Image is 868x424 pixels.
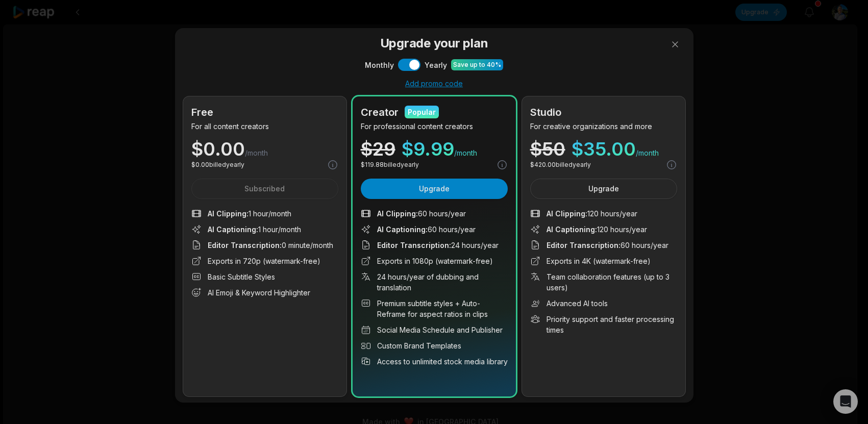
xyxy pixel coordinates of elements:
[530,314,677,335] li: Priority support and faster processing times
[208,208,291,219] span: 1 hour/month
[361,340,508,351] li: Custom Brand Templates
[547,224,647,235] span: 120 hours/year
[361,160,419,169] p: $ 119.88 billed yearly
[377,240,499,251] span: 24 hours/year
[208,240,333,251] span: 0 minute/month
[530,256,677,266] li: Exports in 4K (watermark-free)
[183,34,685,53] h3: Upgrade your plan
[191,121,338,132] p: For all content creators
[402,140,454,158] span: $ 9.99
[530,271,677,293] li: Team collaboration features (up to 3 users)
[183,79,685,88] div: Add promo code
[547,225,597,234] span: AI Captioning :
[361,256,508,266] li: Exports in 1080p (watermark-free)
[191,271,338,282] li: Basic Subtitle Styles
[547,208,637,219] span: 120 hours/year
[361,121,508,132] p: For professional content creators
[208,224,301,235] span: 1 hour/month
[191,105,213,120] h2: Free
[191,287,338,298] li: AI Emoji & Keyword Highlighter
[361,298,508,319] li: Premium subtitle styles + Auto-Reframe for aspect ratios in clips
[377,209,418,218] span: AI Clipping :
[530,121,677,132] p: For creative organizations and more
[361,140,395,158] div: $ 29
[361,271,508,293] li: 24 hours/year of dubbing and translation
[377,241,451,250] span: Editor Transcription :
[361,105,399,120] h2: Creator
[547,241,621,250] span: Editor Transcription :
[191,140,245,158] span: $ 0.00
[530,298,677,309] li: Advanced AI tools
[547,240,668,251] span: 60 hours/year
[408,107,436,117] div: Popular
[208,241,282,250] span: Editor Transcription :
[530,179,677,199] button: Upgrade
[361,179,508,199] button: Upgrade
[377,224,476,235] span: 60 hours/year
[361,325,508,335] li: Social Media Schedule and Publisher
[530,160,591,169] p: $ 420.00 billed yearly
[377,208,466,219] span: 60 hours/year
[453,60,501,69] div: Save up to 40%
[636,148,659,158] span: /month
[425,60,447,70] span: Yearly
[454,148,477,158] span: /month
[572,140,636,158] span: $ 35.00
[833,389,858,414] div: Open Intercom Messenger
[365,60,394,70] span: Monthly
[208,209,249,218] span: AI Clipping :
[191,160,244,169] p: $ 0.00 billed yearly
[530,105,561,120] h2: Studio
[377,225,428,234] span: AI Captioning :
[245,148,268,158] span: /month
[361,356,508,367] li: Access to unlimited stock media library
[191,256,338,266] li: Exports in 720p (watermark-free)
[208,225,258,234] span: AI Captioning :
[547,209,587,218] span: AI Clipping :
[530,140,565,158] div: $ 50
